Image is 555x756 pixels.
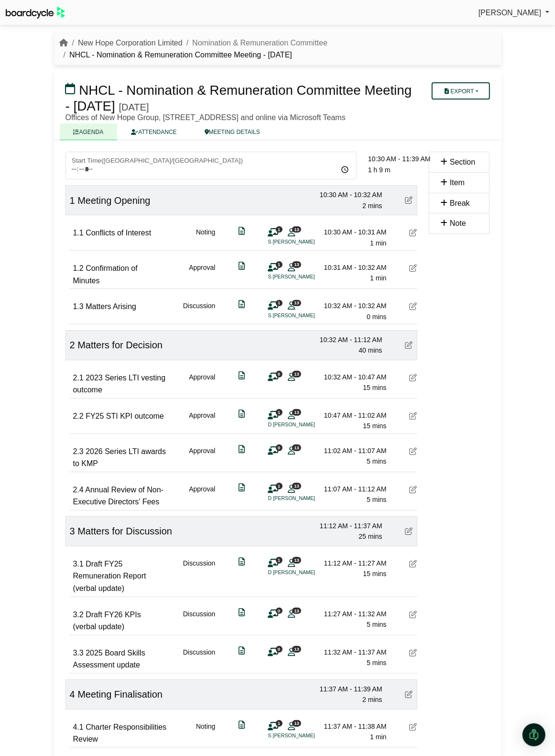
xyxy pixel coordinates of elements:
li: D [PERSON_NAME] [268,494,340,502]
div: Discussion [183,647,216,671]
span: 3 [70,526,75,536]
span: 13 [292,483,301,489]
span: 1 [276,720,283,726]
div: 11:07 AM - 11:12 AM [320,484,387,494]
span: 13 [292,557,301,563]
a: New Hope Corporation Limited [78,39,183,47]
span: 15 mins [363,570,386,578]
span: 2 mins [362,202,382,210]
div: 10:31 AM - 10:32 AM [320,262,387,273]
div: Approval [189,262,215,287]
span: 2 mins [362,696,382,703]
span: 13 [292,608,301,614]
span: 1.2 [73,264,84,272]
li: S [PERSON_NAME] [268,732,340,740]
li: S [PERSON_NAME] [268,238,340,246]
span: 1.1 [73,229,84,237]
span: 1 [276,557,283,563]
span: Break [450,199,470,207]
span: 13 [292,300,301,306]
div: Approval [189,372,215,396]
span: 1 min [370,239,386,247]
span: Meeting Opening [77,195,150,206]
div: Approval [189,484,215,508]
span: [PERSON_NAME] [479,9,542,17]
div: Discussion [183,558,216,595]
div: 11:37 AM - 11:38 AM [320,721,387,732]
li: S [PERSON_NAME] [268,311,340,320]
span: 3.1 [73,560,84,568]
span: 2025 Board Skills Assessment update [73,649,145,669]
span: Annual Review of Non-Executive Directors’ Fees [73,486,163,506]
span: 5 mins [367,496,386,503]
span: 1 [276,409,283,415]
span: 4.1 [73,723,84,731]
li: NHCL - Nomination & Remuneration Committee Meeting - [DATE] [60,49,292,61]
span: 13 [292,261,301,267]
li: S [PERSON_NAME] [268,273,340,281]
span: 25 mins [359,533,382,540]
span: NHCL - Nomination & Remuneration Committee Meeting - [DATE] [65,83,412,113]
span: 13 [292,646,301,652]
div: Discussion [183,300,216,322]
span: 1 min [370,274,386,282]
div: 10:30 AM - 10:31 AM [320,227,387,237]
div: Approval [189,410,215,432]
a: ATTENDANCE [117,123,190,140]
span: 13 [292,445,301,451]
li: D [PERSON_NAME] [268,421,340,429]
span: Matters for Decision [77,340,163,350]
div: 11:32 AM - 11:37 AM [320,647,387,657]
span: 0 [276,445,283,451]
span: 3.2 [73,611,84,619]
img: BoardcycleBlackGreen-aaafeed430059cb809a45853b8cf6d952af9d84e6e89e1f1685b34bfd5cb7d64.svg [6,7,65,19]
span: Offices of New Hope Group, [STREET_ADDRESS] and online via Microsoft Teams [65,113,346,122]
span: 0 [276,646,283,652]
a: MEETING DETAILS [191,123,274,140]
div: Approval [189,445,215,470]
span: Draft FY25 Remuneration Report (verbal update) [73,560,146,592]
div: 11:37 AM - 11:39 AM [316,684,382,694]
span: 1 [70,195,75,206]
span: 2.1 [73,374,84,382]
span: 0 mins [367,313,386,321]
span: 15 mins [363,384,386,391]
div: 10:32 AM - 11:12 AM [316,334,382,345]
span: 13 [292,226,301,233]
span: Section [450,158,475,166]
span: 40 mins [359,346,382,354]
button: Export [432,82,490,100]
div: 10:30 AM - 11:39 AM [368,154,435,164]
span: 0 [276,371,283,377]
span: 13 [292,371,301,377]
span: 2.2 [73,412,84,420]
span: 3.3 [73,649,84,657]
span: 1 min [370,733,386,741]
span: 15 mins [363,422,386,430]
nav: breadcrumb [60,37,496,61]
span: 1 [276,261,283,267]
span: Matters for Discussion [77,526,172,536]
a: Nomination & Remuneration Committee [192,39,327,47]
span: 2.4 [73,486,84,494]
span: 5 mins [367,457,386,465]
div: 10:32 AM - 10:32 AM [320,300,387,311]
div: Discussion [183,609,216,633]
div: 10:30 AM - 10:32 AM [316,189,382,200]
span: Note [450,219,466,227]
span: Confirmation of Minutes [73,264,138,285]
span: FY25 STI KPI outcome [86,412,164,420]
span: 2023 Series LTI vesting outcome [73,374,166,394]
div: Open Intercom Messenger [522,723,545,746]
span: Conflicts of Interest [86,229,151,237]
li: D [PERSON_NAME] [268,568,340,577]
span: 5 mins [367,659,386,667]
span: 1 h 9 m [368,166,391,174]
div: 10:47 AM - 11:02 AM [320,410,387,421]
a: AGENDA [60,123,118,140]
div: Noting [196,227,215,248]
span: 0 [276,608,283,614]
span: 2 [70,340,75,350]
span: 1 [276,226,283,233]
div: 11:27 AM - 11:32 AM [320,609,387,619]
